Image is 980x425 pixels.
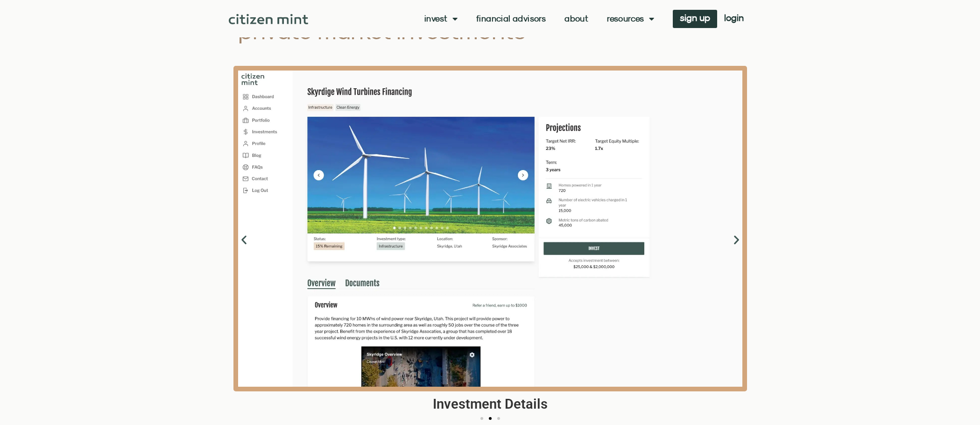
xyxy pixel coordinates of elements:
span: Go to slide 2 [489,417,492,420]
a: Invest [424,14,458,23]
span: login [724,14,744,21]
div: Previous slide [238,234,250,246]
figcaption: Investment Details [233,395,747,414]
div: Next slide [731,234,742,246]
img: Investment Details [233,66,747,391]
img: Citizen Mint [229,14,309,24]
a: sign up [673,10,717,28]
span: sign up [680,14,710,21]
span: Go to slide 3 [497,417,500,420]
a: Resources [607,14,654,23]
nav: Menu [424,14,654,23]
span: Go to slide 1 [480,417,483,420]
a: Financial Advisors [476,14,546,23]
a: login [717,10,751,28]
div: 2 / 3 [233,66,747,414]
a: About [564,14,588,23]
